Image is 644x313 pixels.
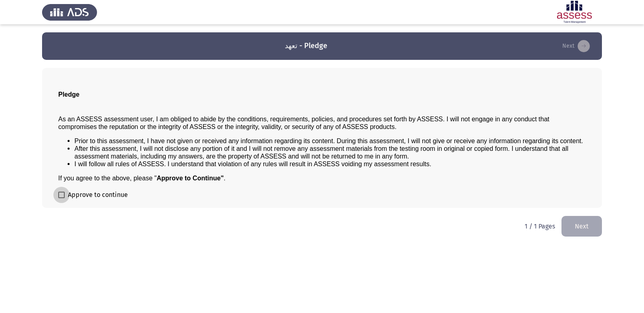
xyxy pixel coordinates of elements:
h3: تعهد - Pledge [285,41,327,51]
button: load next page [561,216,602,237]
span: Prior to this assessment, I have not given or received any information regarding its content. Dur... [74,137,583,144]
b: Approve to Continue" [157,175,224,182]
button: load next page [560,40,592,53]
span: If you agree to the above, please " . [58,175,225,182]
img: Assess Talent Management logo [42,1,97,23]
span: As an ASSESS assessment user, I am obliged to abide by the conditions, requirements, policies, an... [58,116,549,130]
p: 1 / 1 Pages [525,222,555,230]
span: After this assessment, I will not disclose any portion of it and I will not remove any assessment... [74,145,568,160]
span: Pledge [58,91,79,98]
span: I will follow all rules of ASSESS. I understand that violation of any rules will result in ASSESS... [74,161,431,167]
img: Assessment logo of ASSESS Employability - EBI [547,1,602,23]
span: Approve to continue [68,190,128,200]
